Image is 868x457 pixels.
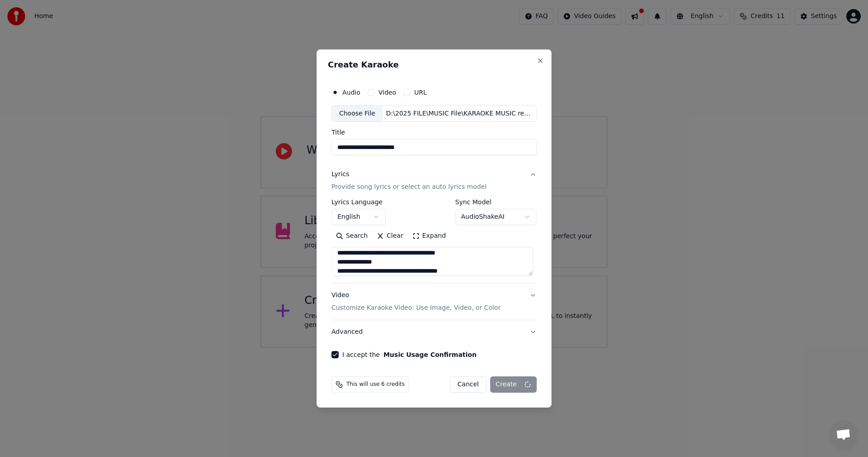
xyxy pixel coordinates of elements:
button: Cancel [450,376,486,393]
label: Sync Model [455,199,537,206]
div: D:\2025 FILE\MUSIC File\KARAOKE MUSIC ready\Air Supply\09-Sweet Dreams - Air Supply.mp3 [382,109,536,118]
div: Lyrics [331,170,349,179]
p: Provide song lyrics or select an auto lyrics model [331,183,486,192]
button: Clear [372,229,408,244]
label: Lyrics Language [331,199,386,206]
button: VideoCustomize Karaoke Video: Use Image, Video, or Color [331,284,537,320]
div: LyricsProvide song lyrics or select an auto lyrics model [331,199,537,284]
span: This will use 6 credits [346,381,405,388]
h2: Create Karaoke [328,61,540,69]
label: Title [331,130,537,136]
label: I accept the [342,351,476,358]
label: URL [414,89,427,96]
div: Video [331,291,500,313]
button: Advanced [331,320,537,344]
button: LyricsProvide song lyrics or select an auto lyrics model [331,163,537,199]
button: Expand [408,229,450,244]
button: Search [331,229,372,244]
div: Choose File [332,106,382,122]
p: Customize Karaoke Video: Use Image, Video, or Color [331,303,500,313]
label: Audio [342,89,360,96]
button: I accept the [383,351,476,358]
label: Video [378,89,396,96]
